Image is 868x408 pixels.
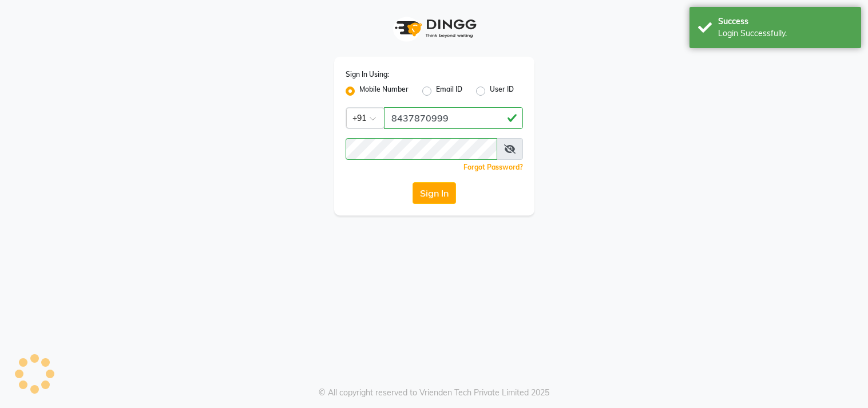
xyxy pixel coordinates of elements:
label: Mobile Number [359,84,409,98]
a: Forgot Password? [463,163,523,171]
label: User ID [490,84,514,98]
label: Sign In Using: [346,69,389,80]
div: Success [718,15,853,28]
div: Login Successfully. [718,28,853,40]
button: Sign In [413,182,456,204]
img: logo1.svg [389,11,480,45]
input: Username [384,107,523,129]
input: Username [346,138,497,160]
label: Email ID [436,84,462,98]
